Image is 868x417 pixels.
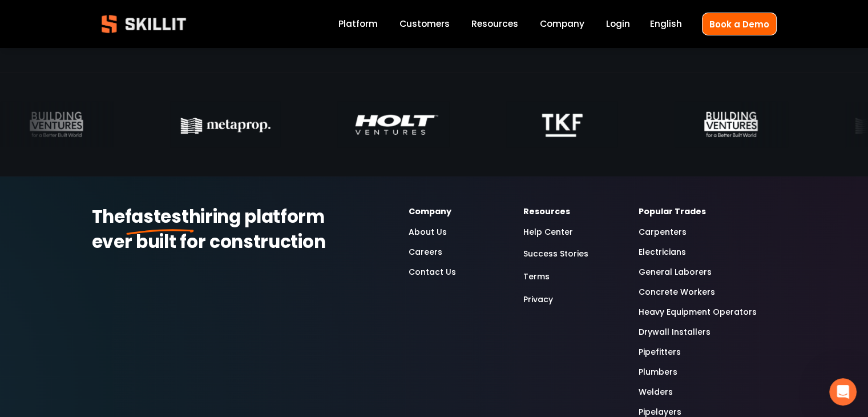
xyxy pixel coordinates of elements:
[639,306,757,319] a: Heavy Equipment Operators
[606,17,630,32] a: Login
[650,17,682,30] span: English
[92,203,329,259] strong: hiring platform ever built for construction
[639,246,686,259] a: Electricians
[639,205,706,219] strong: Popular Trades
[471,17,518,32] a: folder dropdown
[702,13,777,35] a: Book a Demo
[523,205,570,219] strong: Resources
[523,292,553,307] a: Privacy
[523,226,573,239] a: Help Center
[409,266,456,279] a: Contact Us
[639,386,673,399] a: Welders
[409,226,447,239] a: About Us
[471,17,518,30] span: Resources
[409,205,451,219] strong: Company
[639,286,715,299] a: Concrete Workers
[829,378,857,406] iframe: Intercom live chat
[639,326,710,339] a: Drywall Installers
[523,246,588,262] a: Success Stories
[540,17,584,32] a: Company
[399,17,450,32] a: Customers
[650,17,682,32] div: language picker
[639,366,677,379] a: Plumbers
[639,226,687,239] a: Carpenters
[125,203,189,234] strong: fastest
[523,269,550,284] a: Terms
[639,346,681,359] a: Pipefitters
[92,203,125,234] strong: The
[338,17,378,32] a: Platform
[92,7,196,41] img: Skillit
[409,246,442,259] a: Careers
[639,266,712,279] a: General Laborers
